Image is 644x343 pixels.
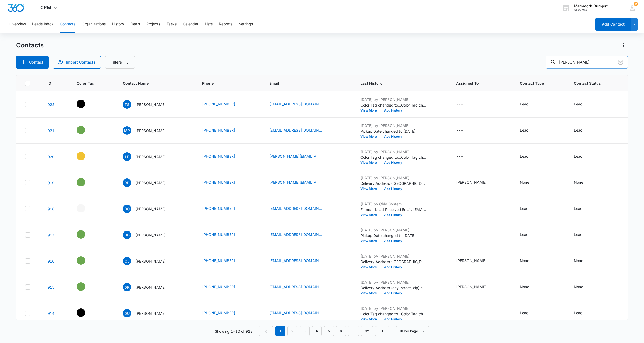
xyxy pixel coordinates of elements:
div: Contact Name - Mark Pieloch - Select to Edit Field [123,126,175,135]
button: View More [360,239,380,243]
div: Phone - 7198226480 - Select to Edit Field [202,232,245,238]
div: - - Select to Edit Field [77,282,95,291]
div: - - Select to Edit Field [77,308,95,317]
span: 2 [634,2,638,6]
button: Add History [380,187,406,190]
div: Contact Status - Lead - Select to Edit Field [574,127,592,134]
p: [PERSON_NAME] [135,102,166,107]
span: Contact Type [520,80,554,86]
div: Lead [520,232,529,237]
a: [PHONE_NUMBER] [202,206,235,211]
p: Pickup Date changed to [DATE]. [360,233,426,238]
p: [PERSON_NAME] [135,180,166,186]
div: Contact Type - Lead - Select to Edit Field [520,153,538,160]
button: Contacts [60,16,75,33]
div: Contact Status - None - Select to Edit Field [574,284,593,290]
div: --- [456,310,463,316]
a: Navigate to contact details page for Mark Pieloch [47,128,55,133]
p: [PERSON_NAME] [135,206,166,212]
div: None [574,284,583,289]
div: Contact Type - None - Select to Edit Field [520,180,539,186]
nav: Pagination [259,326,389,336]
div: - - Select to Edit Field [77,256,95,265]
h1: Contacts [16,41,44,49]
div: Contact Status - Lead - Select to Edit Field [574,101,592,108]
div: [PERSON_NAME] [456,284,486,289]
p: [DATE] by [PERSON_NAME] [360,253,426,259]
div: None [574,180,583,185]
div: Contact Type - Lead - Select to Edit Field [520,101,538,108]
div: Contact Name - Dallas Kramlich - Select to Edit Field [123,283,175,291]
button: Add History [380,318,406,321]
div: Email - roxene.powell@gmail.com - Select to Edit Field [269,180,331,186]
span: MP [123,126,131,135]
div: Contact Status - Lead - Select to Edit Field [574,206,592,212]
button: View More [360,213,380,216]
div: - - Select to Edit Field [77,126,95,134]
button: Settings [239,16,253,33]
div: [PERSON_NAME] [456,258,486,263]
div: None [574,258,583,263]
button: View More [360,109,380,112]
button: Deals [130,16,140,33]
button: Clear [616,58,625,66]
a: [PHONE_NUMBER] [202,180,235,185]
span: CRM [40,5,51,10]
div: Lead [574,206,583,211]
div: --- [456,232,463,238]
p: Forms - Lead Received Email: [EMAIL_ADDRESS][DOMAIN_NAME] Phone: [PHONE_NUMBER] Dumpster Size Nee... [360,207,426,212]
div: Assigned To - Bryan McCartney - Select to Edit Field [456,258,496,264]
div: Contact Status - None - Select to Edit Field [574,258,593,264]
button: Add History [380,161,406,164]
div: Email - dunderwood@wat.midco.net - Select to Edit Field [269,310,331,316]
div: None [520,258,529,263]
div: Email - sweetcowgirl2003@gmail.com - Select to Edit Field [269,206,331,212]
div: Assigned To - - Select to Edit Field [456,101,473,108]
div: Phone - 6054324723 - Select to Edit Field [202,310,245,316]
a: [PERSON_NAME][EMAIL_ADDRESS][DOMAIN_NAME] [269,153,322,159]
p: [PERSON_NAME] [135,311,166,316]
button: Reports [219,16,232,33]
button: Actions [619,41,628,50]
p: [DATE] by [PERSON_NAME] [360,175,426,181]
div: --- [456,101,463,108]
span: DU [123,309,131,317]
a: [EMAIL_ADDRESS][DOMAIN_NAME] [269,284,322,289]
div: Contact Name - Roxene Powell - Select to Edit Field [123,178,175,187]
div: Contact Name - Thomas Slobodnik - Select to Edit Field [123,100,175,109]
a: [EMAIL_ADDRESS][DOMAIN_NAME] [269,232,322,237]
p: [PERSON_NAME] [135,284,166,290]
a: [EMAIL_ADDRESS][DOMAIN_NAME] [269,206,322,211]
a: Page 5 [324,326,334,336]
input: Search Contacts [546,56,628,69]
button: Lists [205,16,213,33]
a: [PERSON_NAME][EMAIL_ADDRESS][PERSON_NAME][DOMAIN_NAME] [269,180,322,185]
div: Assigned To - - Select to Edit Field [456,153,473,160]
div: Phone - 4026819393 - Select to Edit Field [202,101,245,108]
a: [PHONE_NUMBER] [202,127,235,133]
div: Phone - 6053917265 - Select to Edit Field [202,258,245,264]
a: Page 6 [336,326,346,336]
div: Contact Status - Lead - Select to Edit Field [574,232,592,238]
p: Color Tag changed to ... Color Tag changed to rgb(0, 0, 0). [360,102,426,108]
div: Email - creativeholly8@yahoo.com - Select to Edit Field [269,232,331,238]
span: Email [269,80,340,86]
button: Add Contact [595,18,631,31]
em: 1 [275,326,285,336]
div: Email - ts@scgincgc.com - Select to Edit Field [269,101,331,108]
div: Contact Type - Lead - Select to Edit Field [520,310,538,316]
span: TS [123,100,131,109]
p: [PERSON_NAME] [135,232,166,238]
a: [EMAIL_ADDRESS][DOMAIN_NAME] [269,310,322,316]
div: Email - cj96masters@hotmail.com - Select to Edit Field [269,258,331,264]
span: DK [123,283,131,291]
span: RP [123,178,131,187]
button: Calendar [183,16,198,33]
a: Next Page [375,326,389,336]
div: - - Select to Edit Field [77,100,95,108]
a: [EMAIL_ADDRESS][DOMAIN_NAME] [269,258,322,263]
button: Import Contacts [53,56,101,69]
div: Email - lyndsay.fuller12@gmail.com - Select to Edit Field [269,153,331,160]
div: Phone - 6058632133 - Select to Edit Field [202,153,245,160]
span: Assigned To [456,80,500,86]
